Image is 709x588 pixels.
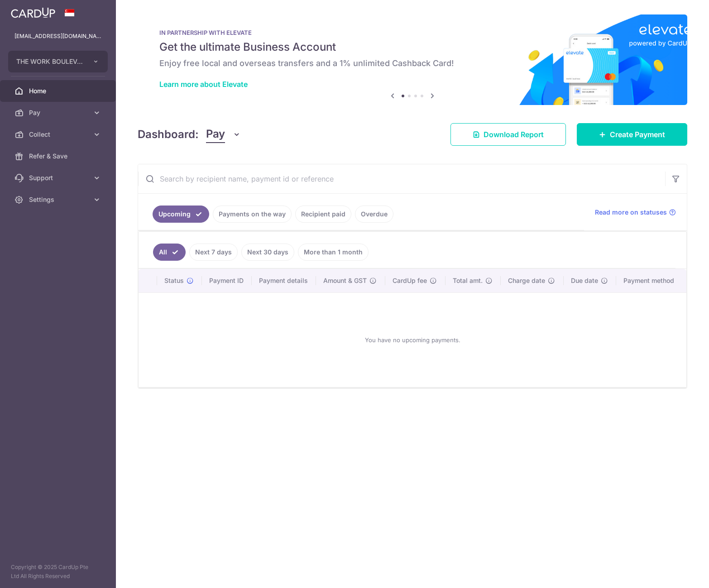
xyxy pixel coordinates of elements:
th: Payment ID [202,269,252,292]
input: Search by recipient name, payment id or reference [138,164,665,193]
a: Next 7 days [189,244,238,261]
span: Charge date [508,276,545,285]
span: Status [164,276,184,285]
span: CardUp fee [393,276,427,285]
button: Pay [206,126,241,143]
a: Create Payment [577,123,687,146]
span: Due date [571,276,598,285]
a: Overdue [355,206,393,223]
a: More than 1 month [298,244,369,261]
span: Support [29,173,89,182]
p: IN PARTNERSHIP WITH ELEVATE [159,29,666,36]
span: Home [29,86,89,96]
a: Upcoming [153,206,209,223]
div: You have no upcoming payments. [149,300,675,380]
img: Renovation banner [138,14,687,105]
a: Learn more about Elevate [159,80,248,89]
p: [EMAIL_ADDRESS][DOMAIN_NAME] [14,32,101,41]
h4: Dashboard: [138,126,199,143]
button: THE WORK BOULEVARD CQ PTE. LTD. [8,51,108,72]
span: Total amt. [453,276,483,285]
span: Create Payment [610,129,665,140]
h5: Get the ultimate Business Account [159,40,666,54]
th: Payment details [252,269,316,292]
img: CardUp [11,7,55,18]
h6: Enjoy free local and overseas transfers and a 1% unlimited Cashback Card! [159,58,666,69]
a: Download Report [450,123,566,146]
span: Refer & Save [29,152,89,161]
span: Settings [29,195,89,204]
a: Payments on the way [213,206,292,223]
span: THE WORK BOULEVARD CQ PTE. LTD. [16,57,83,66]
a: Recipient paid [295,206,351,223]
span: Pay [29,108,89,117]
a: All [153,244,186,261]
span: Amount & GST [323,276,367,285]
a: Read more on statuses [595,208,676,217]
a: Next 30 days [241,244,294,261]
span: Download Report [484,129,544,140]
span: Pay [206,126,225,143]
span: Collect [29,130,89,139]
th: Payment method [616,269,686,292]
span: Read more on statuses [595,208,667,217]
